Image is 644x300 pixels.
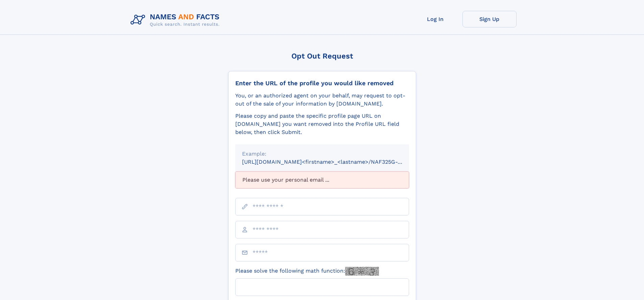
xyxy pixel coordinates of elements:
a: Sign Up [462,11,517,27]
div: Please use your personal email ... [235,171,409,188]
label: Please solve the following math function: [235,267,379,276]
a: Log In [408,11,462,27]
div: You, or an authorized agent on your behalf, may request to opt-out of the sale of your informatio... [235,92,409,108]
div: Opt Out Request [228,52,416,60]
div: Enter the URL of the profile you would like removed [235,79,409,87]
div: Example: [242,150,402,158]
small: [URL][DOMAIN_NAME]<firstname>_<lastname>/NAF325G-xxxxxxxx [242,159,422,165]
div: Please copy and paste the specific profile page URL on [DOMAIN_NAME] you want removed into the Pr... [235,112,409,136]
img: Logo Names and Facts [128,11,225,29]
